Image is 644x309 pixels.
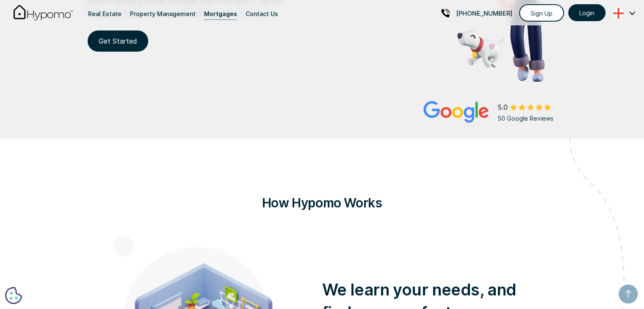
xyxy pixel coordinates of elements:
div: Mortgages [204,8,237,19]
a: Get Started [88,30,148,52]
a: Login [568,4,605,21]
a: [PHONE_NUMBER] [441,3,512,23]
div: Contact Us [246,8,278,19]
p: [PHONE_NUMBER] [456,8,512,19]
a: Sign Up [519,4,564,22]
div: Real Estate [88,8,122,19]
h2: How Hypomo Works [113,190,531,216]
div: 50 Google Reviews [498,113,564,124]
a: 50 Google Reviews [423,101,564,124]
div: Property Management [130,8,196,19]
button: Cookie-voorkeuren [5,287,22,304]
